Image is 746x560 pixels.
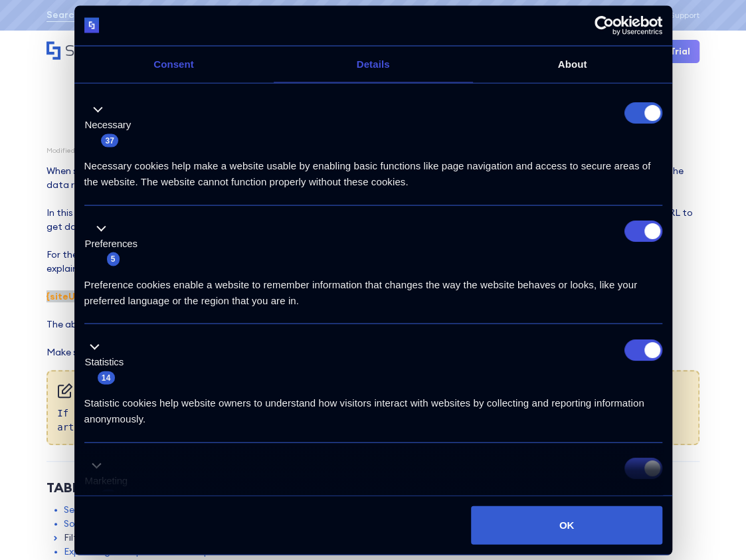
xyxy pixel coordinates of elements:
[57,381,689,398] em: Note:
[473,46,672,82] a: About
[47,41,155,61] a: Home
[84,458,136,504] button: Marketing (55)
[680,496,746,560] div: Chat-Widget
[85,473,128,488] label: Marketing
[85,355,124,370] label: Statistics
[107,252,120,266] span: 5
[546,15,662,35] a: Usercentrics Cookiebot - opens in a new window
[84,221,145,267] button: Preferences (5)
[47,290,295,302] span: ‍ _api/web/lists/getbytitle(' ')/items
[64,531,127,545] a: Filtering items
[47,147,699,154] div: Modified on: [DATE] 3:03 PM
[74,46,274,82] a: Consent
[85,118,132,133] label: Necessary
[47,164,699,359] p: When setting up the connection for your SharePoint intranet, it might happen that you will need t...
[98,371,115,384] span: 14
[100,490,117,503] span: 55
[84,266,662,308] div: Preference cookies enable a website to remember information that changes the way the website beha...
[670,11,699,20] a: Support
[85,236,138,251] label: Preferences
[101,134,118,147] span: 37
[64,545,236,559] a: Expanding for a person or lookup fields
[84,339,132,385] button: Statistics (14)
[84,102,140,148] button: Necessary (37)
[47,478,699,498] div: Table of Contents
[47,370,699,444] div: If you would like to become more familiar with the ShortPoint REST API, please check our solution...
[47,8,152,22] a: Search & Filter Toolbar
[84,385,662,427] div: Statistic cookies help website owners to understand how visitors interact with websites by collec...
[47,290,90,302] strong: {siteUrl}/
[84,18,100,33] img: logo
[64,503,132,517] a: Selecting items
[64,517,124,531] a: Sorting items
[471,506,662,544] button: OK
[84,148,662,190] div: Necessary cookies help make a website usable by enabling basic functions like page navigation and...
[680,496,746,560] iframe: Chat Widget
[274,46,473,82] a: Details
